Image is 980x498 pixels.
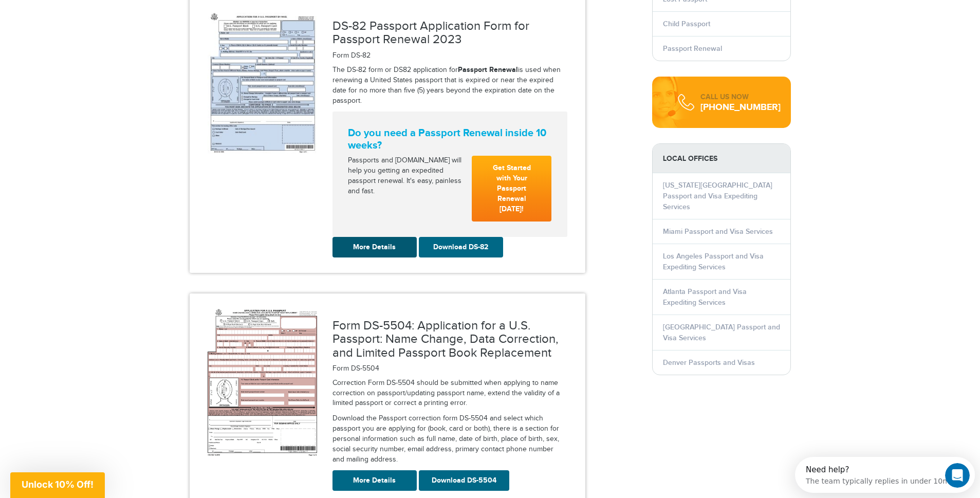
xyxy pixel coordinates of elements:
[11,9,155,17] div: Need help?
[795,457,975,493] iframe: Intercom live chat discovery launcher
[663,227,773,236] a: Miami Passport and Visa Services
[458,65,518,74] a: Passport Renewal
[663,358,755,367] a: Denver Passports and Visas
[332,365,567,373] h5: Form DS-5504
[332,19,529,47] a: DS-82 Passport Application Form for Passport Renewal 2023
[663,252,764,271] a: Los Angeles Passport and Visa Expediting Services
[472,156,552,222] a: Get Started with Your Passport Renewal [DATE]!
[344,156,468,197] div: Passports and [DOMAIN_NAME] will help you getting an expedited passport renewal. It's easy, painl...
[332,52,567,60] h5: Form DS-82
[22,479,94,490] span: Unlock 10% Off!
[332,319,559,360] a: Form DS-5504: Application for a U.S. Passport: Name Change, Data Correction, and Limited Passport...
[663,181,772,211] a: [US_STATE][GEOGRAPHIC_DATA] Passport and Visa Expediting Services
[700,92,781,102] div: CALL US NOW
[653,144,790,173] strong: LOCAL OFFICES
[332,470,417,491] a: More Details
[332,378,567,409] p: Correction Form DS-5504 should be submitted when applying to name correction on passport/updating...
[663,287,747,307] a: Atlanta Passport and Visa Expediting Services
[11,17,155,28] div: The team typically replies in under 10m
[332,414,567,465] p: Download the Passport correction form DS-5504 and select which passport you are applying for (boo...
[419,237,503,257] a: Download DS-82
[700,102,781,113] div: [PHONE_NUMBER]
[208,309,317,456] img: ds5504.png
[348,127,552,152] strong: Do you need a Passport Renewal inside 10 weeks?
[419,470,509,491] a: Download DS-5504
[208,9,317,154] img: ds82-renew-passport-applicaiton-form.jpg
[332,237,417,257] a: More Details
[332,65,567,106] p: The DS-82 form or DS82 application for is used when renewing a United States passport that is exp...
[663,20,710,28] a: Child Passport
[945,463,970,488] iframe: Intercom live chat
[4,4,185,32] div: Open Intercom Messenger
[10,472,105,498] div: Unlock 10% Off!
[663,44,722,53] a: Passport Renewal
[663,323,780,342] a: [GEOGRAPHIC_DATA] Passport and Visa Services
